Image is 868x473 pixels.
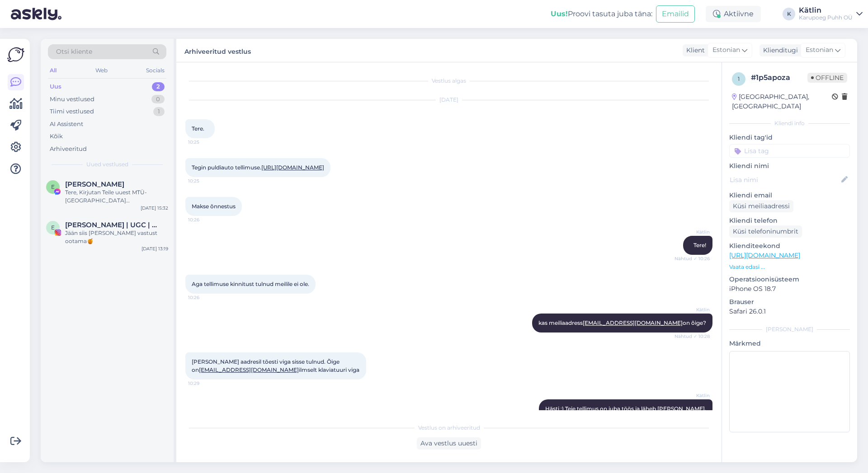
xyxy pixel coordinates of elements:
div: [PERSON_NAME] [729,325,850,333]
span: Vestlus on arhiveeritud [418,424,480,432]
button: Emailid [656,5,695,23]
a: [EMAIL_ADDRESS][DOMAIN_NAME] [583,319,683,326]
a: [EMAIL_ADDRESS][DOMAIN_NAME] [199,366,299,373]
p: Märkmed [729,339,850,348]
span: 10:26 [188,216,222,223]
div: Aktiivne [706,6,761,22]
span: Nähtud ✓ 10:26 [675,255,710,262]
p: Klienditeekond [729,241,850,251]
input: Lisa nimi [730,175,840,185]
div: Küsi telefoninumbrit [729,225,802,238]
input: Lisa tag [729,144,850,158]
span: E [51,224,55,231]
span: Tegin puldiauto tellimuse. [192,164,324,171]
div: 1 [153,107,165,116]
div: Küsi meiliaadressi [729,200,793,212]
span: Kätlin [676,306,710,313]
p: Safari 26.0.1 [729,307,850,316]
div: Proovi tasuta juba täna: [551,9,652,19]
div: Jään siis [PERSON_NAME] vastust ootama🍯 [65,229,168,245]
span: Aga tellimuse kinnitust tulnud meilile ei ole. [192,281,309,287]
div: [DATE] [185,96,712,104]
span: Emili Jürgen [65,180,124,188]
span: Estonian [712,45,740,55]
span: 10:26 [188,294,222,301]
span: Uued vestlused [86,160,128,169]
div: Vestlus algas [185,77,712,85]
div: Karupoeg Puhh OÜ [799,14,853,21]
span: EMMA-LYS KIRSIPUU | UGC | FOTOGRAAF [65,221,159,229]
label: Arhiveeritud vestlus [184,44,251,56]
div: Web [94,65,109,76]
span: Hästi :) Teie tellimus on juba töös ja läheb [PERSON_NAME]. [545,405,706,412]
b: Uus! [551,9,568,18]
div: Uus [50,82,61,91]
div: Socials [144,65,166,76]
div: Klienditugi [759,46,798,55]
p: Brauser [729,297,850,307]
div: 0 [151,95,165,104]
p: Vaata edasi ... [729,263,850,271]
div: Klient [683,46,705,55]
span: 10:25 [188,139,222,145]
div: Kõik [50,132,63,141]
div: [DATE] 13:19 [142,245,168,252]
span: [PERSON_NAME] aadresil tõesti viga sisse tulnud. Õige on ilmselt klaviatuuri viga [192,358,359,373]
p: iPhone OS 18.7 [729,284,850,294]
span: Nähtud ✓ 10:28 [675,333,710,340]
span: Kätlin [676,229,710,235]
p: Kliendi email [729,191,850,200]
span: Makse õnnestus [192,203,236,210]
span: 10:29 [188,380,222,387]
div: Kätlin [799,7,853,14]
div: 2 [152,82,165,91]
p: Kliendi nimi [729,161,850,171]
div: K [783,8,795,20]
div: [DATE] 15:32 [141,205,168,211]
span: 10:25 [188,178,222,184]
a: [URL][DOMAIN_NAME] [261,164,324,171]
a: [URL][DOMAIN_NAME] [729,251,800,259]
img: Askly Logo [7,46,24,63]
div: Ava vestlus uuesti [417,437,481,450]
div: Tere, Kirjutan Teile uuest MTÜ-[GEOGRAPHIC_DATA][PERSON_NAME]. Nimelt korraldame juba aastaid hea... [65,188,168,205]
div: Minu vestlused [50,95,94,104]
a: KätlinKarupoeg Puhh OÜ [799,7,863,21]
span: Tere! [693,242,706,248]
div: Tiimi vestlused [50,107,94,116]
p: Operatsioonisüsteem [729,275,850,284]
span: Kätlin [676,392,710,399]
span: Estonian [806,45,833,55]
span: 1 [738,75,740,82]
div: AI Assistent [50,120,83,129]
span: E [51,183,55,190]
span: kas meiliaadress on õige? [538,319,706,326]
p: Kliendi telefon [729,216,850,225]
p: Kliendi tag'id [729,133,850,142]
div: Kliendi info [729,119,850,127]
span: Otsi kliente [56,47,92,56]
span: Offline [807,73,847,83]
div: All [48,65,58,76]
div: [GEOGRAPHIC_DATA], [GEOGRAPHIC_DATA] [732,92,832,111]
span: Tere. [192,125,204,132]
div: # 1p5apoza [751,72,807,83]
div: Arhiveeritud [50,145,87,154]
